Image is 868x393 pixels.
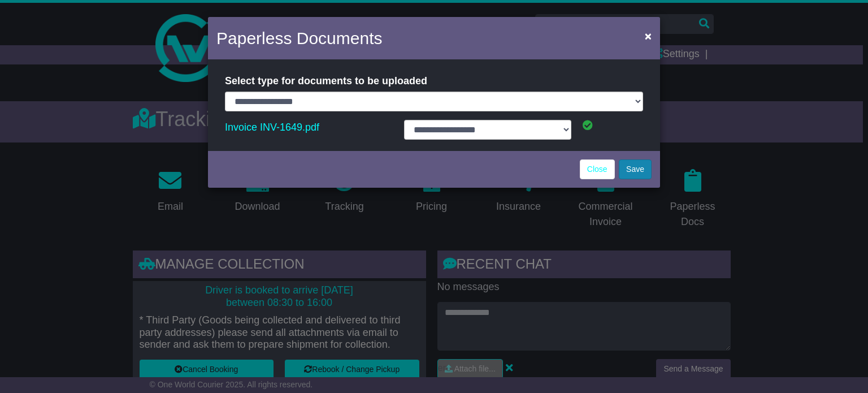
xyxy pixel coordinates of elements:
[225,119,319,136] a: Invoice INV-1649.pdf
[225,71,427,92] label: Select type for documents to be uploaded
[580,159,615,179] a: Close
[619,159,652,179] button: Save
[639,24,657,47] button: Close
[645,29,652,42] span: ×
[216,25,382,51] h4: Paperless Documents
